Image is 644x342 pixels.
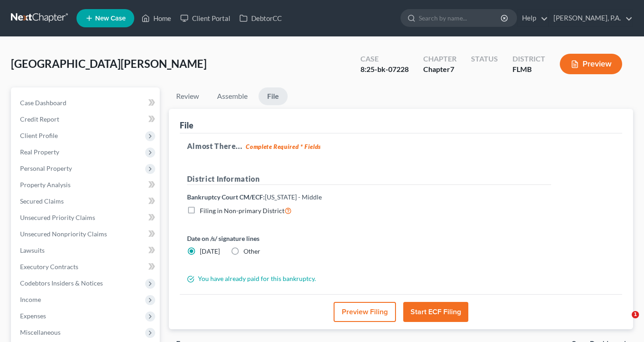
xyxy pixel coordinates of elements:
[632,311,639,318] span: 1
[13,193,160,209] a: Secured Claims
[512,64,545,75] div: FLMB
[200,247,220,255] span: [DATE]
[183,274,556,283] div: You have already paid for this bankruptcy.
[11,57,207,70] span: [GEOGRAPHIC_DATA][PERSON_NAME]
[180,120,193,131] div: File
[549,10,633,26] a: [PERSON_NAME], P.A.
[334,302,396,322] button: Preview Filing
[187,234,365,243] label: Date on /s/ signature lines
[95,15,126,22] span: New Case
[169,87,206,105] a: Review
[423,54,456,64] div: Chapter
[20,312,46,320] span: Expenses
[613,311,635,333] iframe: Intercom live chat
[176,10,235,26] a: Client Portal
[200,207,284,214] span: Filing in Non-primary District
[20,328,61,336] span: Miscellaneous
[187,141,615,152] h5: Almost There...
[20,263,78,271] span: Executory Contracts
[423,64,456,75] div: Chapter
[450,65,454,73] span: 7
[265,193,322,201] span: [US_STATE] - Middle
[13,95,160,111] a: Case Dashboard
[246,143,321,150] strong: Complete Required * Fields
[20,214,95,221] span: Unsecured Priority Claims
[210,87,255,105] a: Assemble
[259,87,288,105] a: File
[20,181,71,189] span: Property Analysis
[560,54,622,74] button: Preview
[20,148,59,156] span: Real Property
[20,279,103,287] span: Codebtors Insiders & Notices
[243,247,260,255] span: Other
[419,10,502,26] input: Search by name...
[13,226,160,242] a: Unsecured Nonpriority Claims
[13,111,160,128] a: Credit Report
[187,174,551,185] h5: District Information
[517,10,548,26] a: Help
[360,64,409,75] div: 8:25-bk-07228
[235,10,286,26] a: DebtorCC
[13,242,160,259] a: Lawsuits
[20,164,72,172] span: Personal Property
[20,296,41,303] span: Income
[20,197,64,205] span: Secured Claims
[471,54,498,64] div: Status
[13,177,160,193] a: Property Analysis
[13,259,160,275] a: Executory Contracts
[137,10,176,26] a: Home
[20,230,107,238] span: Unsecured Nonpriority Claims
[20,132,58,139] span: Client Profile
[13,209,160,226] a: Unsecured Priority Claims
[187,192,322,202] label: Bankruptcy Court CM/ECF:
[20,99,66,107] span: Case Dashboard
[403,302,468,322] button: Start ECF Filing
[360,54,409,64] div: Case
[20,115,59,123] span: Credit Report
[512,54,545,64] div: District
[20,246,45,254] span: Lawsuits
